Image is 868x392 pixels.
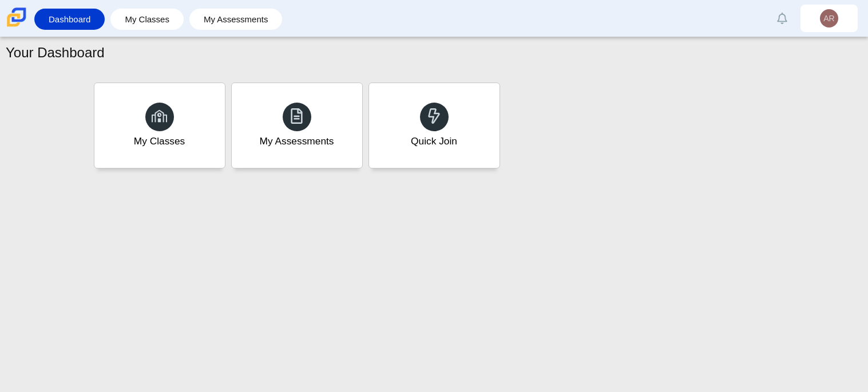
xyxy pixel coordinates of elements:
div: My Assessments [260,134,334,148]
a: Quick Join [368,83,500,168]
h1: Your Dashboard [6,43,105,62]
a: Dashboard [40,9,99,30]
img: Carmen School of Science & Technology [5,5,29,29]
a: My Classes [116,9,178,30]
a: My Assessments [231,83,363,168]
a: My Assessments [195,9,277,30]
a: AR [800,5,858,32]
div: My Classes [134,134,185,148]
a: My Classes [94,83,225,168]
div: Quick Join [411,134,457,148]
span: AR [823,14,834,22]
a: Alerts [770,6,795,31]
a: Carmen School of Science & Technology [5,21,29,31]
